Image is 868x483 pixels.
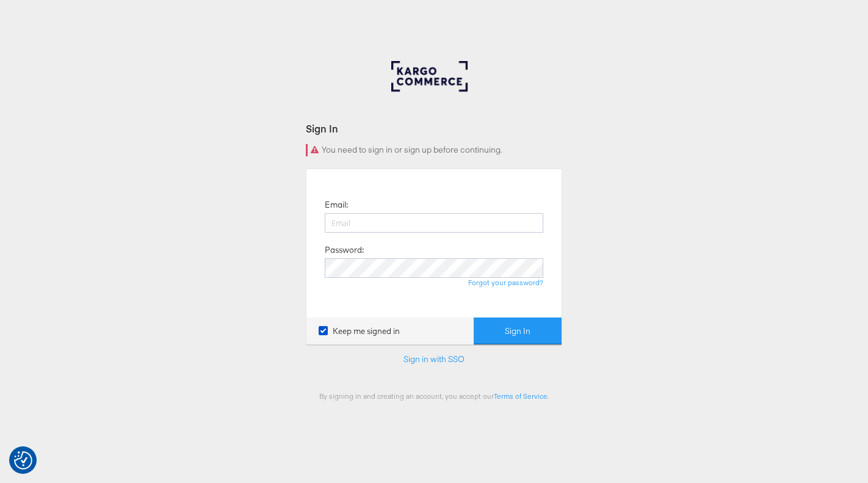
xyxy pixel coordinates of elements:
button: Consent Preferences [14,451,32,470]
input: Email [325,213,543,233]
img: Revisit consent button [14,451,32,470]
a: Forgot your password? [468,278,543,287]
div: By signing in and creating an account, you accept our . [306,391,562,401]
div: You need to sign in or sign up before continuing. [306,144,562,156]
a: Sign in with SSO [403,354,465,365]
label: Password: [325,244,364,256]
div: Sign In [306,122,562,136]
button: Sign In [474,318,562,345]
a: Terms of Service [494,391,548,401]
label: Email: [325,199,348,211]
label: Keep me signed in [319,325,400,337]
